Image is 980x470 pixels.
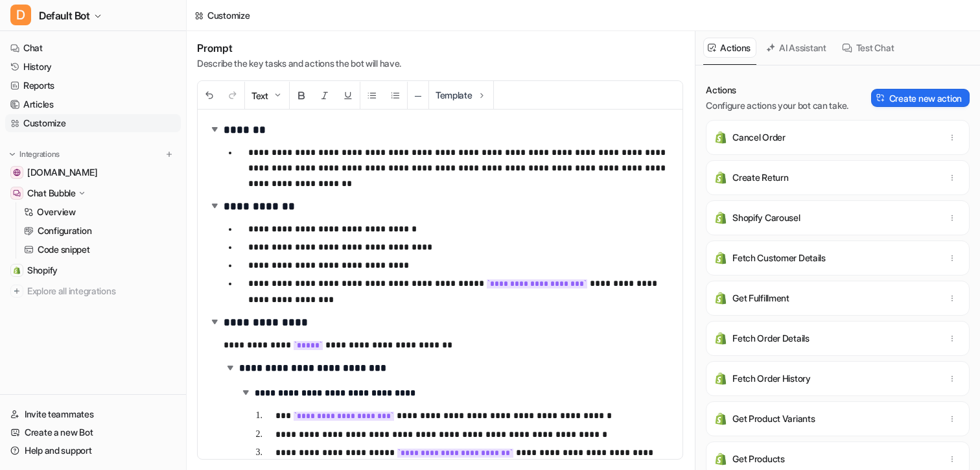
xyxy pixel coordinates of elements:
[5,58,181,76] a: History
[37,206,76,218] p: Overview
[19,203,181,221] a: Overview
[732,292,789,305] p: Get Fulfillment
[367,90,377,100] img: Unordered List
[207,8,250,22] div: Customize
[732,332,810,345] p: Fetch Order Details
[13,266,21,274] img: Shopify
[703,38,756,58] button: Actions
[208,123,221,135] img: expand-arrow.svg
[714,292,727,305] img: Get Fulfillment icon
[429,81,493,109] button: Template
[197,41,401,54] h1: Prompt
[38,243,90,256] p: Code snippet
[336,82,360,110] button: Underline
[38,224,91,237] p: Configuration
[476,90,487,100] img: Template
[27,166,97,179] span: [DOMAIN_NAME]
[27,187,76,200] p: Chat Bubble
[221,82,244,110] button: Redo
[313,82,336,110] button: Italic
[5,95,181,113] a: Articles
[360,82,384,110] button: Unordered List
[714,211,727,224] img: Shopify Carousel icon
[5,76,181,95] a: Reports
[871,89,970,107] button: Create new action
[5,423,181,441] a: Create a new Bot
[19,149,60,159] p: Integrations
[165,150,174,159] img: menu_add.svg
[384,82,407,110] button: Ordered List
[19,241,181,259] a: Code snippet
[245,82,289,110] button: Text
[10,285,23,298] img: explore all integrations
[290,82,313,110] button: Bold
[732,452,785,465] p: Get Products
[762,38,832,58] button: AI Assistant
[27,281,176,301] span: Explore all integrations
[320,90,330,100] img: Italic
[714,252,727,264] img: Fetch Customer Details icon
[876,93,885,102] img: Create action
[39,6,90,25] span: Default Bot
[714,452,727,465] img: Get Products icon
[5,148,64,161] button: Integrations
[732,131,786,144] p: Cancel Order
[837,38,900,58] button: Test Chat
[732,171,788,184] p: Create Return
[272,90,283,100] img: Dropdown Down Arrow
[8,150,17,159] img: expand menu
[204,90,215,100] img: Undo
[5,114,181,132] a: Customize
[19,222,181,240] a: Configuration
[732,252,826,264] p: Fetch Customer Details
[13,169,21,176] img: www.antoinetteferwerda.com.au
[732,211,800,224] p: Shopify Carousel
[5,39,181,57] a: Chat
[208,199,221,212] img: expand-arrow.svg
[197,57,401,70] p: Describe the key tasks and actions the bot will have.
[732,412,815,425] p: Get Product Variants
[224,361,237,374] img: expand-arrow.svg
[714,412,727,425] img: Get Product Variants icon
[714,171,727,184] img: Create Return icon
[239,386,252,399] img: expand-arrow.svg
[198,82,221,110] button: Undo
[714,372,727,385] img: Fetch Order History icon
[343,90,353,100] img: Underline
[10,5,31,25] span: D
[227,90,238,100] img: Redo
[408,82,428,110] button: ─
[714,332,727,345] img: Fetch Order Details icon
[706,84,848,97] p: Actions
[732,372,811,385] p: Fetch Order History
[5,261,181,279] a: ShopifyShopify
[27,264,58,277] span: Shopify
[714,131,727,144] img: Cancel Order icon
[296,90,307,100] img: Bold
[390,90,401,100] img: Ordered List
[5,163,181,182] a: www.antoinetteferwerda.com.au[DOMAIN_NAME]
[13,189,21,197] img: Chat Bubble
[5,405,181,423] a: Invite teammates
[5,441,181,460] a: Help and support
[208,315,221,328] img: expand-arrow.svg
[5,282,181,300] a: Explore all integrations
[706,99,848,112] p: Configure actions your bot can take.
